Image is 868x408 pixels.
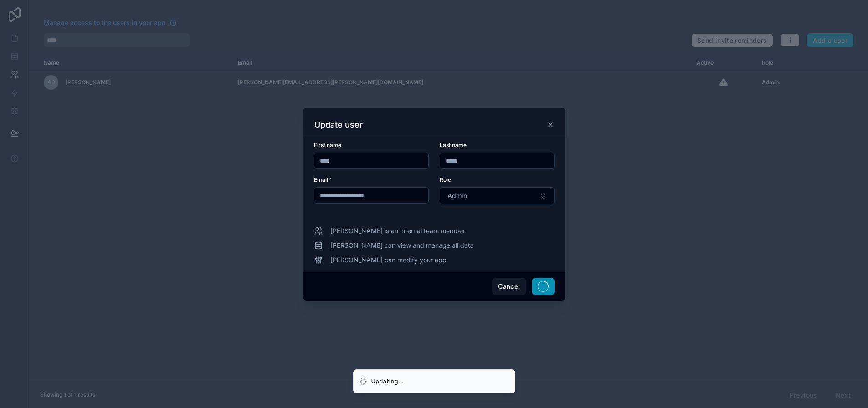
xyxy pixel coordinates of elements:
[314,119,363,130] h3: Update user
[440,187,555,204] button: Select Button
[330,255,447,265] span: [PERSON_NAME] can modify your app
[440,142,467,148] span: Last name
[314,142,341,148] span: First name
[447,191,467,200] span: Admin
[314,176,328,183] span: Email
[440,176,451,183] span: Role
[330,226,465,235] span: [PERSON_NAME] is an internal team member
[492,278,526,295] button: Cancel
[371,377,404,386] div: Updating...
[330,241,474,250] span: [PERSON_NAME] can view and manage all data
